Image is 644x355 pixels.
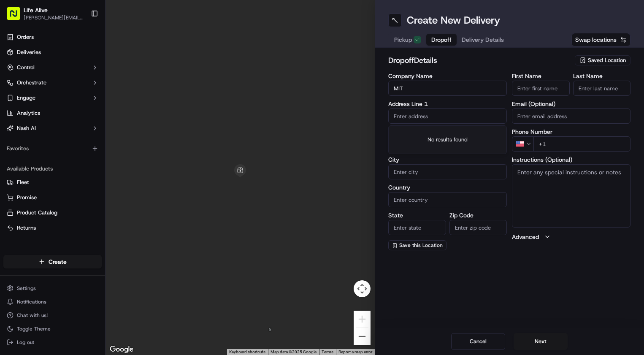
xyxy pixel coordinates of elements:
[449,220,507,235] input: Enter zip code
[76,131,93,138] span: [DATE]
[17,79,46,87] span: Orchestrate
[388,164,507,179] input: Enter city
[394,35,412,44] span: Pickup
[573,81,631,96] input: Enter last name
[3,30,102,44] a: Orders
[49,257,67,266] span: Create
[3,255,102,268] button: Create
[354,311,371,328] button: Zoom in
[512,108,630,124] input: Enter email address
[8,34,154,47] p: Welcome 👋
[26,154,70,160] span: Klarizel Pensader
[17,33,34,41] span: Orders
[17,131,24,138] img: 1736555255976-a54dd68f-1ca7-489b-9aae-adbdc363a1c4
[3,122,102,135] button: Nash AI
[71,190,78,196] div: 💻
[512,129,630,135] label: Phone Number
[3,61,102,74] button: Control
[3,323,102,335] button: Toggle Theme
[512,233,630,241] button: Advanced
[143,83,154,93] button: Start new chat
[322,350,333,354] a: Terms (opens in new tab)
[3,91,102,105] button: Engage
[512,73,570,79] label: First Name
[388,240,446,250] button: Save this Location
[451,333,505,350] button: Cancel
[389,126,506,154] div: No results found
[514,333,568,350] button: Next
[38,89,116,96] div: We're available if you need us!
[3,106,102,120] a: Analytics
[3,142,102,155] div: Favorites
[8,81,24,96] img: 1736555255976-a54dd68f-1ca7-489b-9aae-adbdc363a1c4
[388,220,446,235] input: Enter state
[17,125,36,132] span: Nash AI
[84,209,102,216] span: Pylon
[388,101,507,107] label: Address Line 1
[24,14,84,21] button: [PERSON_NAME][EMAIL_ADDRESS][DOMAIN_NAME]
[8,8,25,25] img: Nash
[17,325,51,332] span: Toggle Theme
[388,157,507,163] label: City
[3,46,102,59] a: Deliveries
[17,194,37,201] span: Promise
[71,131,74,138] span: •
[8,190,15,196] div: 📗
[399,242,443,249] span: Save this Location
[388,81,507,96] input: Enter company name
[38,81,138,89] div: Start new chat
[22,54,152,63] input: Got a question? Start typing here...
[60,209,102,216] a: Powered byPylon
[131,108,154,118] button: See all
[71,154,74,160] span: •
[431,35,452,44] span: Dropoff
[17,94,35,102] span: Engage
[3,296,102,308] button: Notifications
[3,282,102,294] button: Settings
[5,185,68,201] a: 📗Knowledge Base
[17,154,24,161] img: 1736555255976-a54dd68f-1ca7-489b-9aae-adbdc363a1c4
[354,280,371,297] button: Map camera controls
[17,64,35,71] span: Control
[449,212,507,218] label: Zip Code
[338,350,372,354] a: Report a map error
[17,209,57,217] span: Product Catalog
[17,339,34,346] span: Log out
[512,101,630,107] label: Email (Optional)
[271,350,317,354] span: Map data ©2025 Google
[3,309,102,321] button: Chat with us!
[3,76,102,89] button: Orchestrate
[3,162,102,176] div: Available Products
[388,212,446,218] label: State
[17,298,46,305] span: Notifications
[17,224,36,232] span: Returns
[571,33,630,46] button: Swap locations
[18,81,33,96] img: 1724597045416-56b7ee45-8013-43a0-a6f9-03cb97ddad50
[388,108,507,124] input: Enter address
[26,131,70,138] span: Klarizel Pensader
[388,73,507,79] label: Company Name
[575,54,630,66] button: Saved Location
[3,221,102,235] button: Returns
[512,157,630,163] label: Instructions (Optional)
[7,209,98,217] a: Product Catalog
[388,184,507,190] label: Country
[573,73,631,79] label: Last Name
[7,194,98,201] a: Promise
[462,35,504,44] span: Delivery Details
[68,185,139,201] a: 💻API Documentation
[588,57,626,64] span: Saved Location
[17,49,41,56] span: Deliveries
[108,344,135,355] img: Google
[388,125,507,154] div: Suggestions
[8,110,57,117] div: Past conversations
[8,123,22,136] img: Klarizel Pensader
[24,6,48,14] button: Life Alive
[80,189,135,197] span: API Documentation
[3,191,102,204] button: Promise
[388,54,570,66] h2: dropoff Details
[7,179,98,186] a: Fleet
[575,35,617,44] span: Swap locations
